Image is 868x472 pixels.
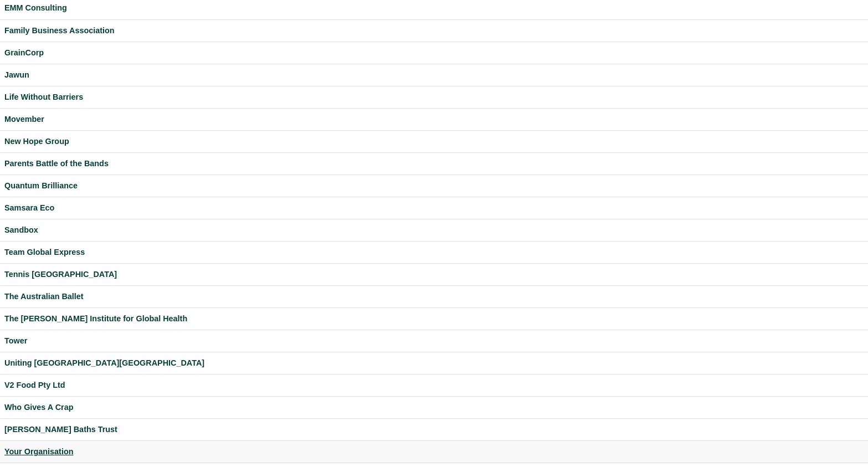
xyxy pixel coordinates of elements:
[4,379,864,392] a: V2 Food Pty Ltd
[4,401,864,414] a: Who Gives A Crap
[4,2,864,14] a: EMM Consulting
[4,335,864,347] a: Tower
[4,91,864,104] a: Life Without Barriers
[4,445,864,458] a: Your Organisation
[4,135,864,148] a: New Hope Group
[4,290,864,303] a: The Australian Ballet
[4,312,864,325] a: The [PERSON_NAME] Institute for Global Health
[4,179,864,192] a: Quantum Brilliance
[4,24,864,37] a: Family Business Association
[4,423,864,436] a: [PERSON_NAME] Baths Trust
[4,47,864,59] a: GrainCorp
[4,224,864,237] a: Sandbox
[4,69,864,81] a: Jawun
[4,202,864,214] a: Samsara Eco
[4,157,864,170] a: Parents Battle of the Bands
[4,268,864,281] a: Tennis [GEOGRAPHIC_DATA]
[4,246,864,259] a: Team Global Express
[4,357,864,370] a: Uniting [GEOGRAPHIC_DATA][GEOGRAPHIC_DATA]
[4,113,864,126] a: Movember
